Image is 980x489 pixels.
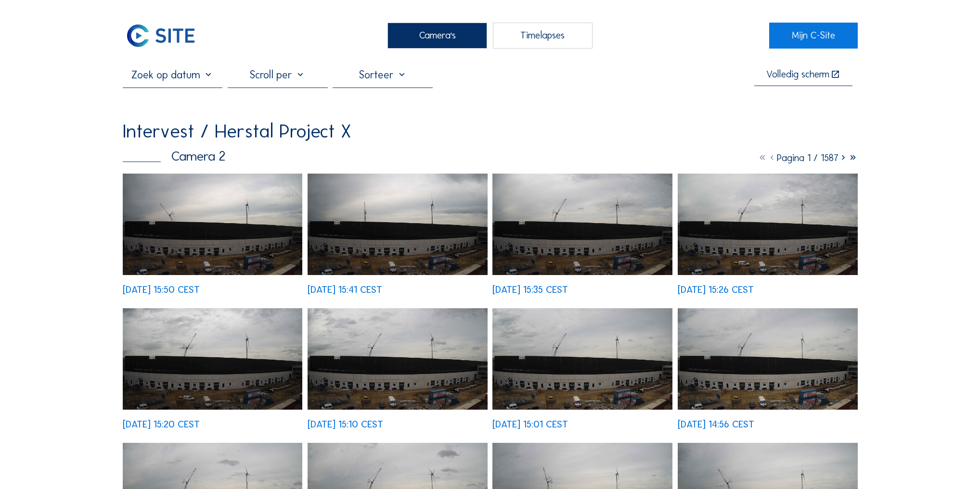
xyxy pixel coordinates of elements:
div: Camera's [387,23,488,49]
img: image_53395133 [308,174,488,275]
input: Zoek op datum 󰅀 [123,68,223,81]
div: [DATE] 15:35 CEST [492,285,568,295]
img: image_53393862 [678,308,858,410]
img: image_53394696 [678,174,858,275]
img: image_53394001 [492,308,672,410]
div: [DATE] 15:10 CEST [308,420,383,429]
div: [DATE] 15:01 CEST [492,420,568,429]
img: image_53394131 [308,308,488,410]
div: Timelapses [493,23,593,49]
div: Camera 2 [123,150,226,163]
div: [DATE] 15:20 CEST [123,420,200,429]
div: Volledig scherm [766,70,829,80]
div: [DATE] 15:50 CEST [123,285,200,295]
span: Pagina 1 / 1587 [777,152,838,163]
div: [DATE] 15:26 CEST [678,285,754,295]
img: image_53395263 [123,174,303,275]
a: Mijn C-Site [769,23,857,49]
div: [DATE] 14:56 CEST [678,420,754,429]
img: C-SITE Logo [123,23,200,49]
img: image_53394417 [123,308,303,410]
img: image_53394832 [492,174,672,275]
div: [DATE] 15:41 CEST [308,285,382,295]
div: Intervest / Herstal Project X [123,122,351,141]
a: C-SITE Logo [123,23,211,49]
